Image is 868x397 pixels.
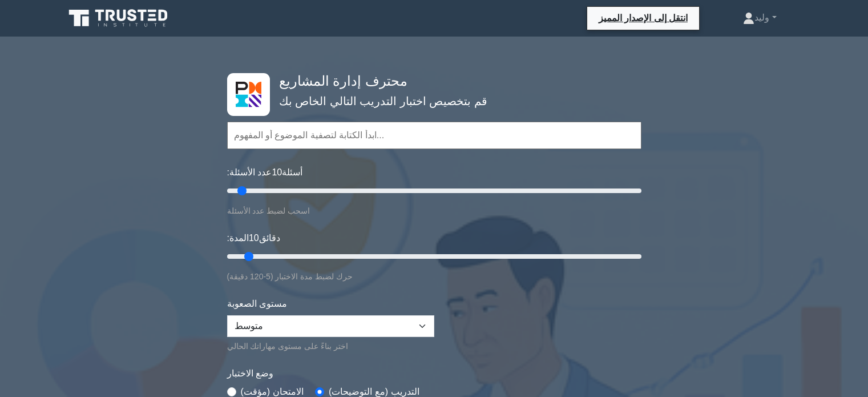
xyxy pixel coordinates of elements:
[241,387,304,396] font: الامتحان (مؤقت)
[227,122,641,149] input: ابدأ الكتابة لتصفية الموضوع أو المفهوم...
[279,73,407,89] font: محترف إدارة المشاريع
[227,206,310,215] font: اسحب لضبط عدد الأسئلة
[599,13,688,23] font: انتقل إلى الإصدار المميز
[329,387,419,396] font: التدريب (مع التوضيحات)
[249,233,259,243] font: 10
[227,167,272,177] font: عدد الأسئلة:
[282,167,302,177] font: أسئلة
[716,6,804,29] a: وليد
[227,233,249,243] font: المدة:
[272,167,282,177] font: 10
[227,342,348,351] font: اختر بناءً على مستوى مهاراتك الحالي
[592,11,695,25] a: انتقل إلى الإصدار المميز
[259,233,280,243] font: دقائق
[227,368,273,378] font: وضع الاختبار
[227,272,353,281] font: حرك لضبط مدة الاختبار (5-120 دقيقة)
[227,299,287,308] font: مستوى الصعوبة
[754,13,769,22] font: وليد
